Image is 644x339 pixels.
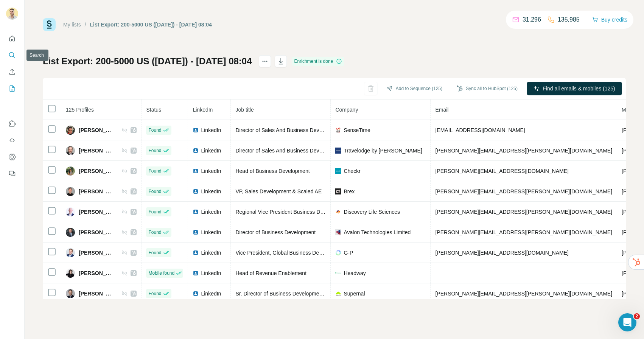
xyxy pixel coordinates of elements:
[335,107,358,113] span: Company
[201,208,221,216] span: LinkedIn
[335,272,341,274] img: company-logo
[235,229,316,235] span: Director of Business Development
[618,313,636,331] iframe: Intercom live chat
[235,188,322,194] span: VP, Sales Development & Scaled AE
[66,228,75,237] img: Avatar
[259,55,271,67] button: actions
[79,147,114,154] span: [PERSON_NAME]
[79,290,114,297] span: [PERSON_NAME]
[235,291,345,297] span: Sr. Director of Business Development (Interim)
[90,21,212,28] div: List Export: 200-5000 US ([DATE]) - [DATE] 08:04
[335,168,341,174] img: company-logo
[592,14,627,25] button: Buy credits
[201,229,221,236] span: LinkedIn
[79,249,114,257] span: [PERSON_NAME]
[344,290,365,297] span: Supernal
[235,127,341,133] span: Director of Sales And Business Development
[148,208,161,215] span: Found
[43,55,252,67] h1: List Export: 200-5000 US ([DATE]) - [DATE] 08:04
[235,250,343,256] span: Vice President, Global Business Development
[193,209,199,215] img: LinkedIn logo
[435,229,612,235] span: [PERSON_NAME][EMAIL_ADDRESS][PERSON_NAME][DOMAIN_NAME]
[193,291,199,297] img: LinkedIn logo
[148,290,161,297] span: Found
[79,126,114,134] span: [PERSON_NAME]
[201,188,221,195] span: LinkedIn
[148,147,161,154] span: Found
[201,126,221,134] span: LinkedIn
[79,208,114,216] span: [PERSON_NAME]
[66,166,75,176] img: Avatar
[193,188,199,194] img: LinkedIn logo
[6,65,18,79] button: Enrich CSV
[344,208,400,216] span: Discovery Life Sciences
[344,188,355,195] span: Brex
[335,209,341,215] img: company-logo
[335,127,341,133] img: company-logo
[235,270,306,276] span: Head of Revenue Enablement
[6,32,18,45] button: Quick start
[435,291,612,297] span: [PERSON_NAME][EMAIL_ADDRESS][PERSON_NAME][DOMAIN_NAME]
[335,250,341,256] img: company-logo
[435,250,568,256] span: [PERSON_NAME][EMAIL_ADDRESS][DOMAIN_NAME]
[79,229,114,236] span: [PERSON_NAME]
[79,167,114,175] span: [PERSON_NAME]
[66,248,75,257] img: Avatar
[148,249,161,256] span: Found
[201,269,221,277] span: LinkedIn
[193,127,199,133] img: LinkedIn logo
[66,107,94,113] span: 125 Profiles
[435,188,612,194] span: [PERSON_NAME][EMAIL_ADDRESS][PERSON_NAME][DOMAIN_NAME]
[193,148,199,154] img: LinkedIn logo
[344,229,411,236] span: Avalon Technologies Limited
[66,187,75,196] img: Avatar
[6,167,18,180] button: Feedback
[6,134,18,147] button: Use Surfe API
[79,269,114,277] span: [PERSON_NAME]
[335,148,341,154] img: company-logo
[148,127,161,134] span: Found
[193,270,199,276] img: LinkedIn logo
[335,188,341,194] img: company-logo
[435,127,525,133] span: [EMAIL_ADDRESS][DOMAIN_NAME]
[6,82,18,95] button: My lists
[6,8,18,20] img: Avatar
[235,168,310,174] span: Head of Business Development
[435,209,612,215] span: [PERSON_NAME][EMAIL_ADDRESS][PERSON_NAME][DOMAIN_NAME]
[344,167,360,175] span: Checkr
[235,107,254,113] span: Job title
[235,148,341,154] span: Director of Sales And Business Development
[201,249,221,257] span: LinkedIn
[148,229,161,236] span: Found
[622,107,637,113] span: Mobile
[85,21,86,28] li: /
[435,107,448,113] span: Email
[435,168,568,174] span: [PERSON_NAME][EMAIL_ADDRESS][DOMAIN_NAME]
[66,126,75,135] img: Avatar
[148,168,161,174] span: Found
[381,83,448,94] button: Add to Sequence (125)
[344,126,370,134] span: SenseTime
[66,289,75,298] img: Avatar
[201,290,221,297] span: LinkedIn
[66,146,75,155] img: Avatar
[523,15,541,24] p: 31,296
[201,147,221,154] span: LinkedIn
[193,107,213,113] span: LinkedIn
[6,150,18,164] button: Dashboard
[335,291,341,297] img: company-logo
[193,250,199,256] img: LinkedIn logo
[6,48,18,62] button: Search
[146,107,161,113] span: Status
[344,249,353,257] span: G-P
[148,188,161,195] span: Found
[193,229,199,235] img: LinkedIn logo
[634,313,640,319] span: 2
[292,57,345,66] div: Enrichment is done
[148,270,174,277] span: Mobile found
[527,82,622,95] button: Find all emails & mobiles (125)
[201,167,221,175] span: LinkedIn
[344,147,422,154] span: Travelodge by [PERSON_NAME]
[79,188,114,195] span: [PERSON_NAME]
[435,148,612,154] span: [PERSON_NAME][EMAIL_ADDRESS][PERSON_NAME][DOMAIN_NAME]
